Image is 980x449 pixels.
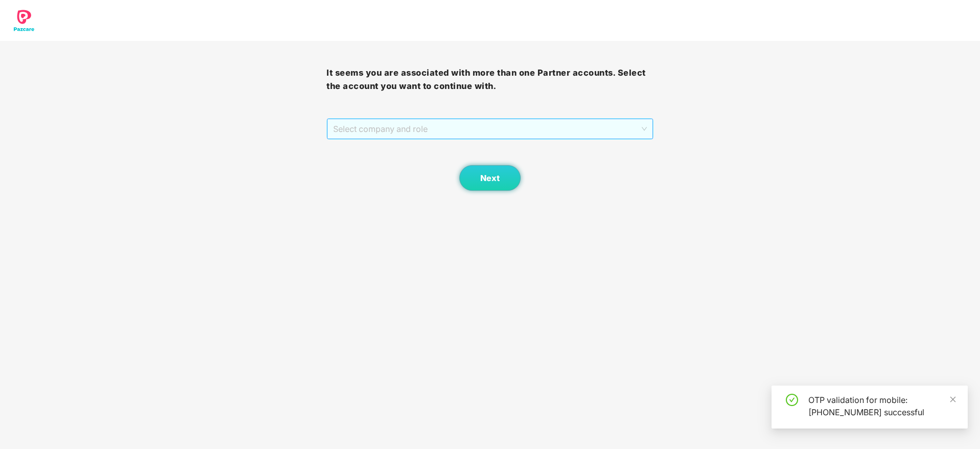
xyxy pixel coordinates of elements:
[459,165,521,191] button: Next
[480,173,500,183] span: Next
[949,396,956,403] span: close
[786,394,798,406] span: check-circle
[326,66,653,93] h3: It seems you are associated with more than one Partner accounts. Select the account you want to c...
[333,119,646,139] span: Select company and role
[808,394,955,418] div: OTP validation for mobile: [PHONE_NUMBER] successful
